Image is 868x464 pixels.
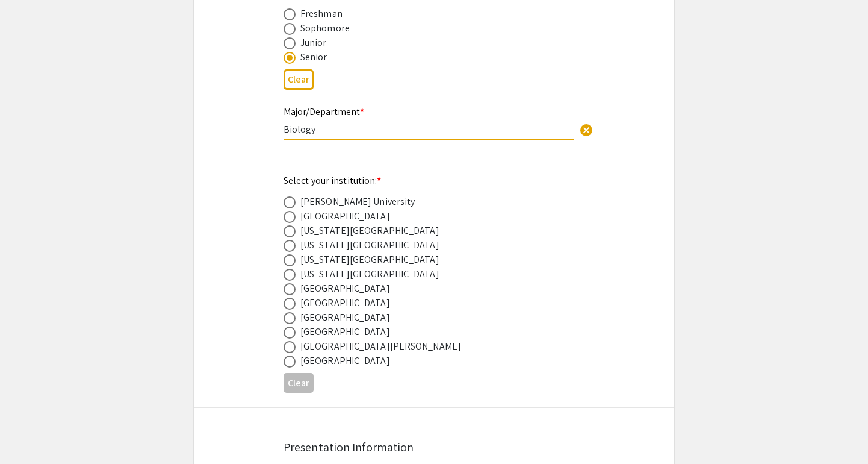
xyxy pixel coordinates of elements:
[284,123,574,136] input: Type Here
[300,354,390,368] div: [GEOGRAPHIC_DATA]
[574,118,598,142] button: Clear
[300,209,390,224] div: [GEOGRAPHIC_DATA]
[300,339,461,354] div: [GEOGRAPHIC_DATA][PERSON_NAME]
[300,252,439,267] div: [US_STATE][GEOGRAPHIC_DATA]
[300,281,390,296] div: [GEOGRAPHIC_DATA]
[300,310,390,325] div: [GEOGRAPHIC_DATA]
[300,325,390,339] div: [GEOGRAPHIC_DATA]
[300,267,439,281] div: [US_STATE][GEOGRAPHIC_DATA]
[300,296,390,310] div: [GEOGRAPHIC_DATA]
[300,195,415,209] div: [PERSON_NAME] University
[284,438,584,456] div: Presentation Information
[284,174,382,187] mat-label: Select your institution:
[300,238,439,252] div: [US_STATE][GEOGRAPHIC_DATA]
[300,21,350,36] div: Sophomore
[300,224,439,238] div: [US_STATE][GEOGRAPHIC_DATA]
[300,36,327,50] div: Junior
[579,123,594,137] span: cancel
[284,69,314,89] button: Clear
[284,373,314,393] button: Clear
[300,50,327,64] div: Senior
[9,410,51,455] iframe: Chat
[284,105,364,118] mat-label: Major/Department
[300,7,343,21] div: Freshman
